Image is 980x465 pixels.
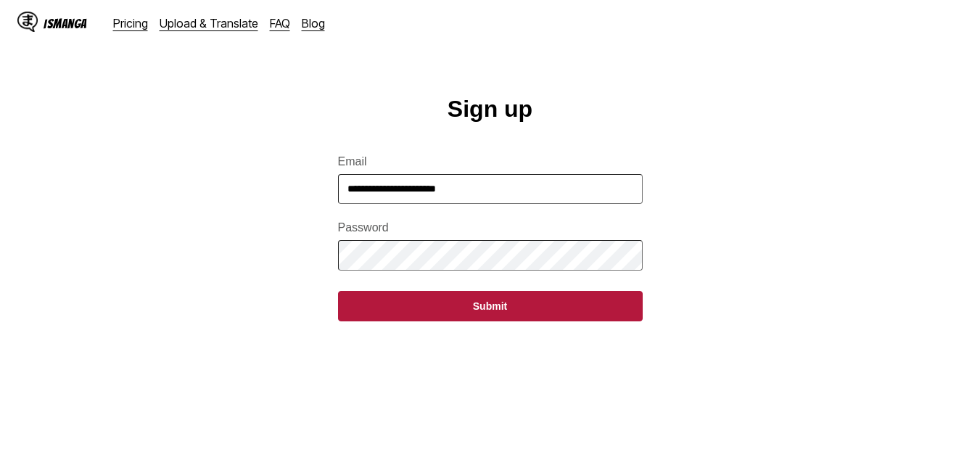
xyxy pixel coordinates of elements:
[338,221,643,234] label: Password
[302,16,325,30] a: Blog
[270,16,290,30] a: FAQ
[338,291,643,321] button: Submit
[44,17,87,30] div: IsManga
[17,12,38,32] img: IsManga Logo
[338,155,643,168] label: Email
[113,16,148,30] a: Pricing
[17,12,113,35] a: IsManga LogoIsManga
[448,96,532,123] h1: Sign up
[160,16,258,30] a: Upload & Translate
